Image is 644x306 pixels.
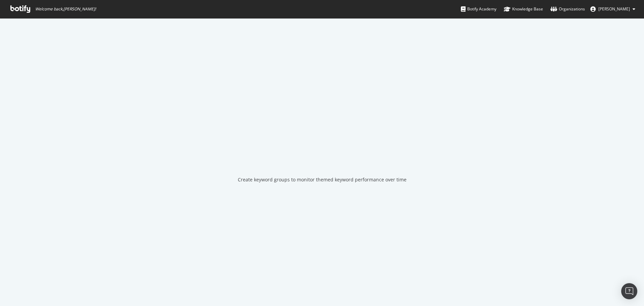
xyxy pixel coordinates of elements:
[504,6,543,12] div: Knowledge Base
[598,6,630,12] span: Bill Elward
[238,176,407,183] div: Create keyword groups to monitor themed keyword performance over time
[550,6,585,12] div: Organizations
[35,6,96,12] span: Welcome back, [PERSON_NAME] !
[461,6,496,12] div: Botify Academy
[298,141,346,166] div: animation
[585,4,641,14] button: [PERSON_NAME]
[621,283,637,299] div: Open Intercom Messenger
